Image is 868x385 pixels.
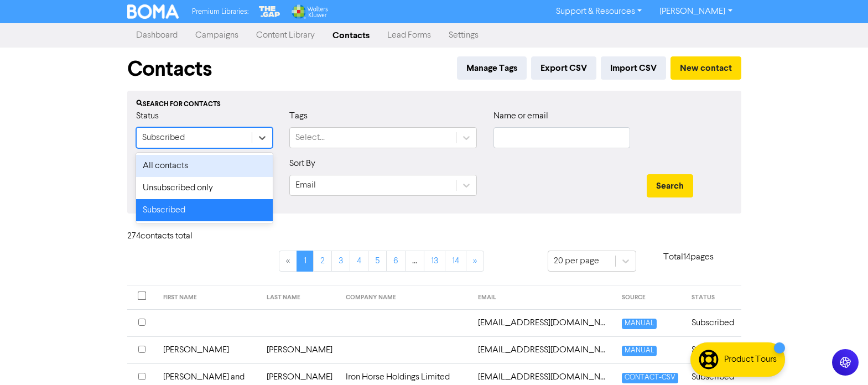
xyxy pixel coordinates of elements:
[127,231,216,242] h6: 274 contact s total
[136,177,273,199] div: Unsubscribed only
[142,131,185,144] div: Subscribed
[685,285,741,310] th: STATUS
[331,251,350,272] a: Page 3
[339,285,471,310] th: COMPANY NAME
[457,56,527,80] button: Manage Tags
[289,110,308,123] label: Tags
[671,56,741,80] button: New contact
[350,251,368,272] a: Page 4
[324,24,378,46] a: Contacts
[445,251,466,272] a: Page 14
[157,336,261,363] td: [PERSON_NAME]
[136,199,273,221] div: Subscribed
[186,24,247,46] a: Campaigns
[313,251,332,272] a: Page 2
[386,251,406,272] a: Page 6
[136,110,159,123] label: Status
[647,174,693,197] button: Search
[636,251,741,264] p: Total 14 pages
[378,24,440,46] a: Lead Forms
[290,4,328,19] img: Wolters Kluwer
[651,3,741,20] a: [PERSON_NAME]
[127,56,212,82] h1: Contacts
[424,251,445,272] a: Page 13
[440,24,487,46] a: Settings
[601,56,666,80] button: Import CSV
[471,336,615,363] td: aaronbray28@gmail.com
[157,285,261,310] th: FIRST NAME
[622,319,657,329] span: MANUAL
[685,336,741,363] td: Subscribed
[622,346,657,356] span: MANUAL
[295,179,316,192] div: Email
[547,3,651,20] a: Support & Resources
[368,251,387,272] a: Page 5
[260,336,339,363] td: [PERSON_NAME]
[531,56,596,80] button: Export CSV
[295,131,325,144] div: Select...
[257,4,282,19] img: The Gap
[622,373,678,383] span: CONTACT-CSV
[247,24,324,46] a: Content Library
[615,285,685,310] th: SOURCE
[554,254,599,268] div: 20 per page
[493,110,548,123] label: Name or email
[127,4,179,19] img: BOMA Logo
[297,251,314,272] a: Page 1 is your current page
[192,8,248,15] span: Premium Libraries:
[466,251,484,272] a: »
[127,24,186,46] a: Dashboard
[260,285,339,310] th: LAST NAME
[685,309,741,336] td: Subscribed
[813,332,868,385] iframe: Chat Widget
[289,157,315,170] label: Sort By
[136,155,273,177] div: All contacts
[471,309,615,336] td: 26rows@gmail.com
[471,285,615,310] th: EMAIL
[136,100,732,110] div: Search for contacts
